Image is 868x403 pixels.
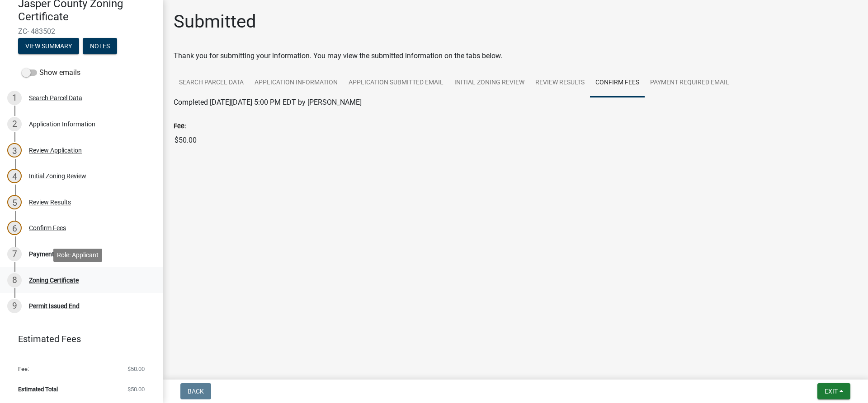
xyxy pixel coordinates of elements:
[127,366,145,372] span: $50.00
[53,249,102,262] div: Role: Applicant
[7,330,148,348] a: Estimated Fees
[645,69,735,97] a: Payment Required Email
[7,273,22,287] div: 8
[29,277,79,283] div: Zoning Certificate
[7,195,22,209] div: 5
[29,199,71,205] div: Review Results
[29,147,82,153] div: Review Application
[449,69,530,97] a: Initial Zoning Review
[7,299,22,313] div: 9
[18,386,58,392] span: Estimated Total
[174,11,256,32] h1: Submitted
[18,366,29,372] span: Fee:
[7,143,22,157] div: 3
[29,225,66,231] div: Confirm Fees
[7,247,22,261] div: 7
[29,121,95,127] div: Application Information
[174,123,186,130] label: Fee:
[7,221,22,235] div: 6
[83,38,117,54] button: Notes
[174,51,857,61] div: Thank you for submitting your information. You may view the submitted information on the tabs below.
[530,69,590,97] a: Review Results
[7,117,22,131] div: 2
[7,91,22,105] div: 1
[29,251,54,257] div: Payment
[127,386,145,392] span: $50.00
[188,388,204,395] span: Back
[18,43,79,50] wm-modal-confirm: Summary
[174,98,362,107] span: Completed [DATE][DATE] 5:00 PM EDT by [PERSON_NAME]
[817,383,850,399] button: Exit
[29,95,82,101] div: Search Parcel Data
[83,43,117,50] wm-modal-confirm: Notes
[825,388,838,395] span: Exit
[249,69,343,97] a: Application Information
[7,169,22,183] div: 4
[174,69,249,97] a: Search Parcel Data
[22,67,80,78] label: Show emails
[590,69,645,97] a: Confirm Fees
[343,69,449,97] a: Application Submitted Email
[18,38,79,54] button: View Summary
[29,173,86,179] div: Initial Zoning Review
[29,303,80,309] div: Permit Issued End
[18,27,145,36] span: ZC- 483502
[180,383,211,399] button: Back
